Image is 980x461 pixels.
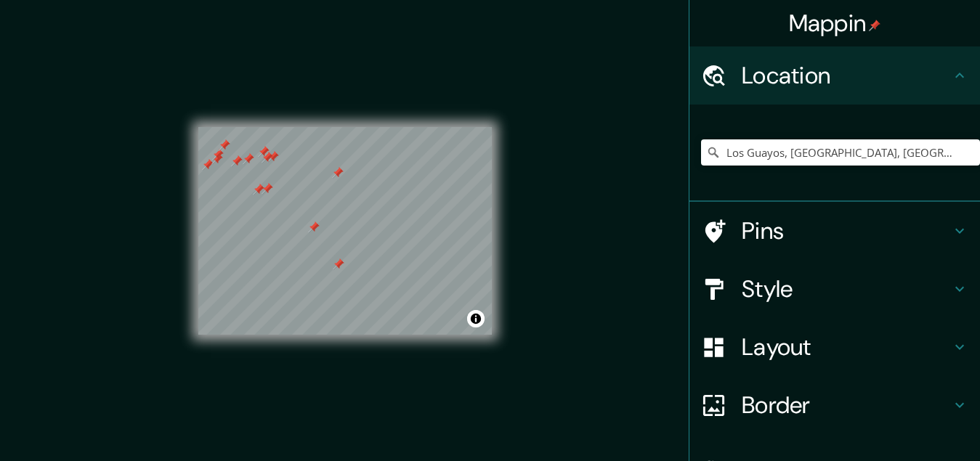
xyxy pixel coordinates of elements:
h4: Pins [742,216,951,245]
div: Style [689,260,980,318]
h4: Location [742,61,951,90]
h4: Mappin [789,9,881,38]
h4: Style [742,274,951,303]
h4: Border [742,391,951,420]
div: Pins [689,202,980,260]
canvas: Map [198,127,492,335]
input: Pick your city or area [701,139,980,166]
div: Layout [689,318,980,376]
div: Border [689,376,980,434]
img: pin-icon.png [869,20,880,31]
iframe: Help widget launcher [851,404,964,445]
button: Toggle attribution [467,310,485,327]
h4: Layout [742,333,951,362]
div: Location [689,46,980,105]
